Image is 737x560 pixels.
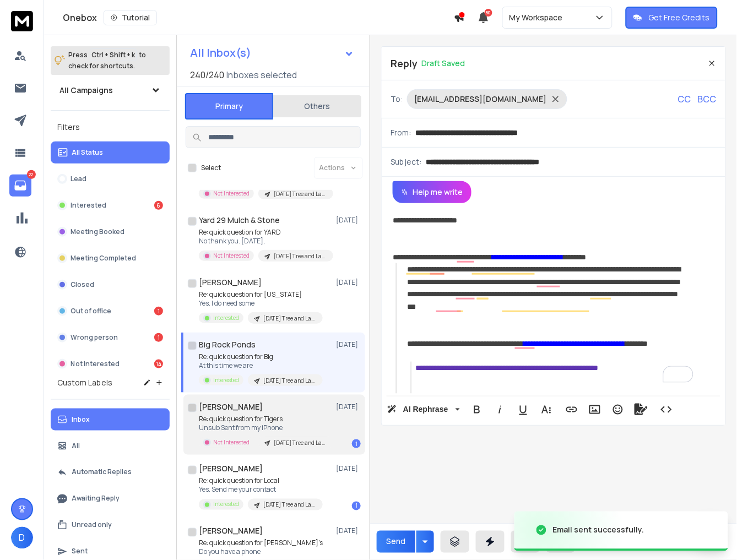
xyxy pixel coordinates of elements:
p: Re: quick question for YARD [199,228,331,237]
h3: Filters [51,119,170,135]
button: Meeting Completed [51,247,170,269]
button: All Inbox(s) [181,42,363,64]
p: Not Interested [71,360,120,368]
p: Press to check for shortcuts. [68,50,146,72]
button: All Status [51,142,170,164]
button: Italic (Ctrl+I) [490,399,511,421]
button: Meeting Booked [51,221,170,243]
h1: [PERSON_NAME] [199,526,263,537]
div: 14 [154,360,163,368]
div: Email sent successfully. [553,525,644,536]
h1: All Inbox(s) [190,47,251,58]
button: Closed [51,274,170,296]
p: Inbox [72,415,90,424]
p: To: [391,94,403,105]
span: 240 / 240 [190,68,224,81]
div: 1 [352,502,361,510]
p: [DATE] Tree and Landscaping [274,190,327,198]
p: [DATE] [336,340,361,349]
button: AI Rephrase [385,399,462,421]
h3: Inboxes selected [226,68,297,81]
p: [EMAIL_ADDRESS][DOMAIN_NAME] [414,94,547,105]
h1: [PERSON_NAME] [199,464,263,475]
button: Send [377,531,415,553]
p: Unread only [72,521,112,530]
p: [DATE] [336,465,361,474]
p: Not Interested [213,252,250,260]
p: Interested [213,376,239,384]
span: Ctrl + Shift + k [90,48,137,61]
p: Yes. Send me your contact [199,486,323,494]
button: Emoticons [608,399,628,421]
p: [DATE] [336,278,361,287]
p: Closed [71,280,94,289]
h1: All Campaigns [59,85,113,96]
p: Not Interested [213,438,250,447]
p: Wrong person [71,333,118,342]
p: Not Interested [213,189,250,198]
p: CC [678,93,691,106]
button: Interested6 [51,194,170,216]
p: Re: quick question for Big [199,352,323,361]
p: Unsub Sent from my iPhone [199,423,331,432]
p: No thank you. [DATE], [199,237,331,246]
p: Get Free Credits [649,12,710,23]
button: Automatic Replies [51,461,170,483]
p: 22 [27,170,36,179]
button: Not Interested14 [51,353,170,375]
div: To enrich screen reader interactions, please activate Accessibility in Grammarly extension settings [382,203,725,394]
p: From: [391,127,411,138]
p: Re: quick question for [US_STATE] [199,290,323,299]
button: Signature [631,399,652,421]
span: 50 [485,9,492,17]
p: [DATE] Tree and Landscaping [263,314,316,323]
button: Underline (Ctrl+U) [513,399,534,421]
p: [DATE] Tree and Landscaping [263,377,316,385]
button: D [11,527,33,549]
p: [DATE] [336,403,361,411]
h1: Yard 29 Mulch & Stone [199,215,280,226]
p: Interested [213,501,239,509]
h1: [PERSON_NAME] [199,401,263,412]
button: Code View [656,399,677,421]
button: Tutorial [104,10,157,25]
h1: Big Rock Ponds [199,339,256,350]
p: [DATE] Tree and Landscaping [274,439,327,447]
h3: Custom Labels [57,377,112,388]
p: Out of office [71,307,111,316]
button: Unread only [51,514,170,536]
button: All Campaigns [51,79,170,101]
p: Draft Saved [422,58,465,69]
button: Wrong person1 [51,327,170,349]
label: Select [201,164,221,172]
p: BCC [698,93,717,106]
p: Yes. I do need some [199,299,323,308]
p: All Status [72,148,103,157]
p: Awaiting Reply [72,494,120,503]
p: [DATE] [336,216,361,225]
span: AI Rephrase [401,405,451,414]
p: [DATE] Tree and Landscaping [274,252,327,260]
div: 6 [154,201,163,210]
p: Re: quick question for Tigers [199,415,331,423]
p: All [72,442,80,450]
button: Insert Link (Ctrl+K) [561,399,582,421]
h1: [PERSON_NAME] [199,277,262,288]
div: Onebox [63,10,454,25]
button: Others [273,94,361,118]
div: 1 [154,333,163,342]
p: [DATE] Tree and Landscaping [263,501,316,509]
p: At this time we are [199,361,323,370]
p: Interested [213,314,239,322]
a: 22 [9,175,31,197]
button: Bold (Ctrl+B) [467,399,487,421]
button: Insert Image (Ctrl+P) [584,399,605,421]
p: Do you have a phone [199,548,323,557]
p: Sent [72,547,88,556]
button: Help me write [393,181,472,203]
p: Lead [71,175,86,183]
button: Inbox [51,409,170,431]
button: Awaiting Reply [51,488,170,510]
